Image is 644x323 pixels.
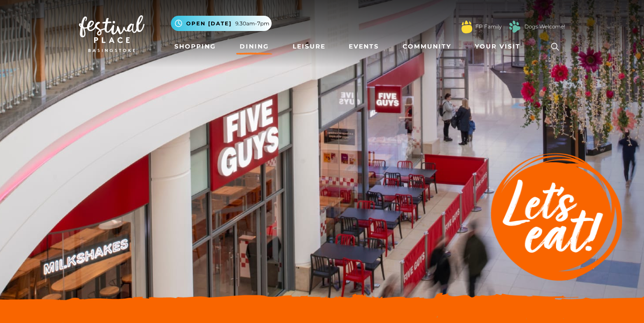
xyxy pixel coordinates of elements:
[235,20,269,28] span: 9.30am-7pm
[171,16,272,31] button: Open [DATE] 9.30am-7pm
[524,23,565,31] a: Dogs Welcome!
[399,38,455,55] a: Community
[236,38,272,55] a: Dining
[471,38,528,55] a: Your Visit
[79,15,145,52] img: Festival Place Logo
[171,38,219,55] a: Shopping
[475,23,502,31] a: FP Family
[289,38,329,55] a: Leisure
[186,20,232,28] span: Open [DATE]
[475,42,520,51] span: Your Visit
[345,38,382,55] a: Events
